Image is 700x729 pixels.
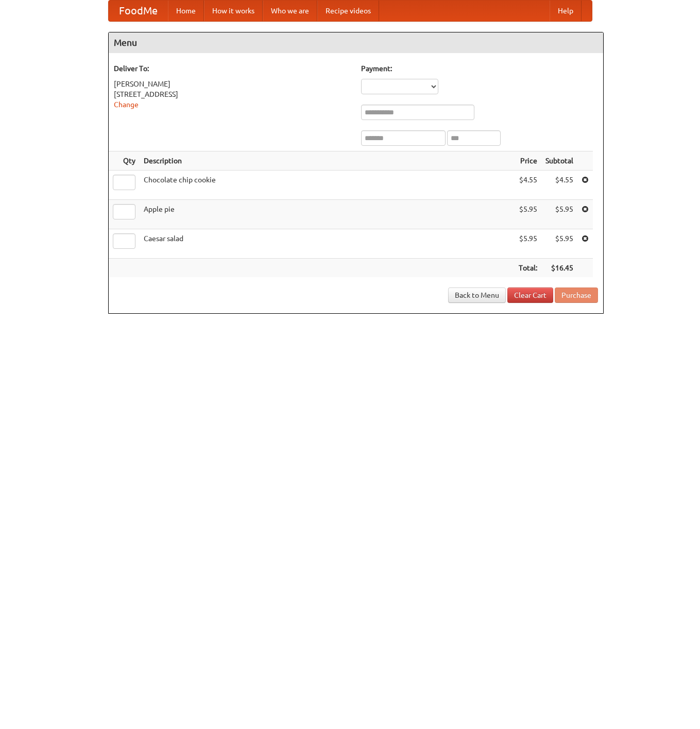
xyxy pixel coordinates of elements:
[140,200,515,229] td: Apple pie
[541,200,577,229] td: $5.95
[361,63,598,74] h5: Payment:
[515,259,541,278] th: Total:
[515,151,541,171] th: Price
[114,79,351,89] div: [PERSON_NAME]
[541,171,577,200] td: $4.55
[114,89,351,99] div: [STREET_ADDRESS]
[114,100,139,109] a: Change
[109,1,168,21] a: FoodMe
[541,229,577,259] td: $5.95
[140,229,515,259] td: Caesar salad
[541,151,577,171] th: Subtotal
[555,287,598,303] button: Purchase
[263,1,317,21] a: Who we are
[515,171,541,200] td: $4.55
[507,287,553,303] a: Clear Cart
[550,1,582,21] a: Help
[448,287,506,303] a: Back to Menu
[109,32,603,53] h4: Menu
[109,151,140,171] th: Qty
[317,1,379,21] a: Recipe videos
[140,151,515,171] th: Description
[168,1,204,21] a: Home
[204,1,263,21] a: How it works
[541,259,577,278] th: $16.45
[114,63,351,74] h5: Deliver To:
[515,200,541,229] td: $5.95
[140,171,515,200] td: Chocolate chip cookie
[515,229,541,259] td: $5.95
